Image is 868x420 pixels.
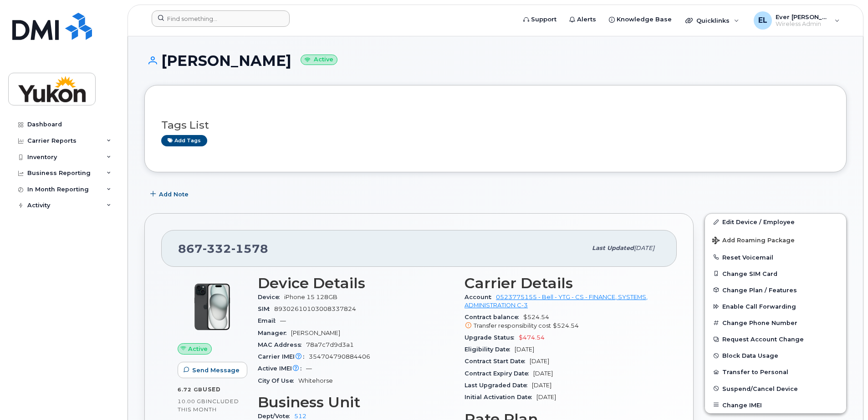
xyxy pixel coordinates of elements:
[465,358,530,365] span: Contract Start Date
[274,305,356,312] span: 89302610103008337824
[258,275,454,291] h3: Device Details
[592,245,634,251] span: Last updated
[465,334,519,341] span: Upgrade Status
[465,275,660,291] h3: Carrier Details
[258,377,298,384] span: City Of Use
[192,366,240,375] span: Send Message
[231,242,268,255] span: 1578
[705,397,846,413] button: Change IMEI
[258,341,306,348] span: MAC Address
[188,345,208,353] span: Active
[705,380,846,397] button: Suspend/Cancel Device
[280,317,286,324] span: —
[712,237,795,245] span: Add Roaming Package
[465,346,515,353] span: Eligibility Date
[705,230,846,249] button: Add Roaming Package
[258,330,291,336] span: Manager
[185,280,240,334] img: iPhone_15_Black.png
[465,382,532,389] span: Last Upgraded Date
[705,298,846,315] button: Enable Call Forwarding
[178,362,247,378] button: Send Message
[705,282,846,298] button: Change Plan / Features
[301,55,337,65] small: Active
[705,265,846,282] button: Change SIM Card
[519,334,545,341] span: $474.54
[178,242,268,255] span: 867
[705,364,846,380] button: Transfer to Personal
[705,331,846,347] button: Request Account Change
[258,353,309,360] span: Carrier IMEI
[474,322,551,329] span: Transfer responsibility cost
[284,294,337,300] span: iPhone 15 128GB
[178,398,206,405] span: 10.00 GB
[553,322,579,329] span: $524.54
[178,386,203,393] span: 6.72 GB
[309,353,370,360] span: 354704790884406
[705,347,846,364] button: Block Data Usage
[161,120,830,131] h3: Tags List
[258,394,454,410] h3: Business Unit
[536,394,556,400] span: [DATE]
[203,386,221,393] span: used
[144,53,847,69] h1: [PERSON_NAME]
[258,294,284,300] span: Device
[705,214,846,230] a: Edit Device / Employee
[705,315,846,331] button: Change Phone Number
[722,385,798,392] span: Suspend/Cancel Device
[258,413,294,420] span: Dept/Vote
[258,305,274,312] span: SIM
[178,398,239,413] span: included this month
[159,190,189,199] span: Add Note
[203,242,231,255] span: 332
[705,249,846,265] button: Reset Voicemail
[258,317,280,324] span: Email
[465,294,648,309] a: 0523775155 - Bell - YTG - CS - FINANCE, SYSTEMS, ADMINISTRATION C-3
[722,303,796,310] span: Enable Call Forwarding
[465,294,496,300] span: Account
[515,346,534,353] span: [DATE]
[533,370,553,377] span: [DATE]
[532,382,551,389] span: [DATE]
[465,314,523,320] span: Contract balance
[298,377,333,384] span: Whitehorse
[144,186,196,202] button: Add Note
[161,135,207,146] a: Add tags
[530,358,549,365] span: [DATE]
[306,341,354,348] span: 78a7c7d9d3a1
[465,394,536,400] span: Initial Activation Date
[291,330,340,336] span: [PERSON_NAME]
[258,365,306,372] span: Active IMEI
[465,314,660,330] span: $524.54
[306,365,312,372] span: —
[294,413,306,420] a: 512
[722,286,797,293] span: Change Plan / Features
[465,370,533,377] span: Contract Expiry Date
[634,245,654,251] span: [DATE]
